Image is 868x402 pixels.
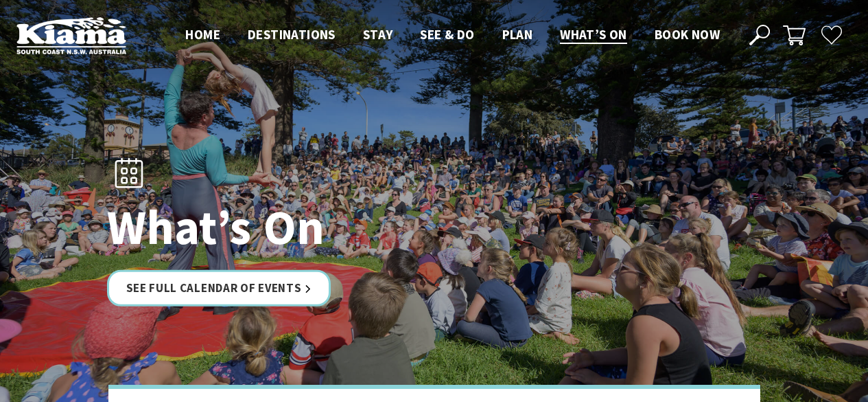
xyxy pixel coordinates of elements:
span: What’s On [560,26,627,43]
nav: Main Menu [172,24,734,47]
img: Kiama Logo [16,16,126,54]
a: See Full Calendar of Events [107,270,331,306]
span: Stay [363,26,393,43]
span: Book now [655,26,720,43]
span: Plan [502,26,533,43]
span: See & Do [420,26,474,43]
span: Home [185,26,220,43]
span: Destinations [248,26,336,43]
h1: What’s On [107,201,495,254]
